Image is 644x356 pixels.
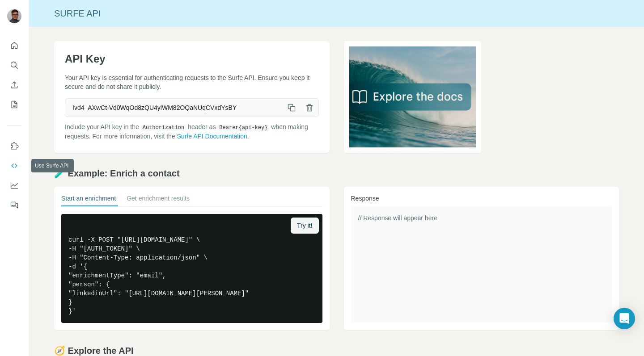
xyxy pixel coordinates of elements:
button: My lists [7,96,21,113]
code: Bearer {api-key} [217,125,269,131]
button: Feedback [7,197,21,213]
code: Authorization [141,125,186,131]
div: Surfe API [29,7,644,20]
p: Your API key is essential for authenticating requests to the Surfe API. Ensure you keep it secure... [65,73,319,91]
span: // Response will appear here [358,214,437,222]
button: Use Surfe API [7,158,21,174]
p: Include your API key in the header as when making requests. For more information, visit the . [65,122,319,141]
a: Surfe API Documentation [177,133,247,140]
pre: curl -X POST "[URL][DOMAIN_NAME]" \ -H "[AUTH_TOKEN]" \ -H "Content-Type: application/json" \ -d ... [61,214,322,323]
img: Avatar [7,9,21,23]
button: Search [7,57,21,73]
button: Dashboard [7,177,21,193]
button: Enrich CSV [7,77,21,93]
span: Try it! [297,221,312,230]
div: Open Intercom Messenger [614,308,635,329]
h2: 🧪 Example: Enrich a contact [54,167,619,180]
button: Get enrichment results [127,194,190,206]
h3: Response [351,194,612,203]
h1: API Key [65,52,319,66]
button: Use Surfe on LinkedIn [7,138,21,154]
span: Ivd4_AXwCt-Vd0WqOd8zQU4ylWM82OQaNUqCVxdYsBY [65,100,283,116]
button: Try it! [291,218,318,234]
button: Quick start [7,38,21,54]
button: Start an enrichment [61,194,116,206]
